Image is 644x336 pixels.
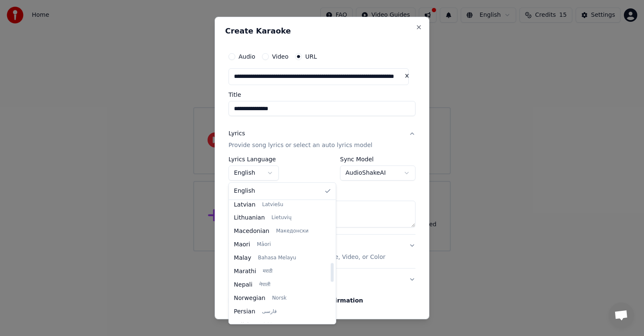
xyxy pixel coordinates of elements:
[234,295,265,303] span: Norwegian
[272,215,292,222] span: Lietuvių
[234,227,270,236] span: Macedonian
[258,255,296,262] span: Bahasa Melayu
[234,214,265,222] span: Lithuanian
[262,309,277,315] span: فارسی
[257,242,271,248] span: Māori
[234,308,255,316] span: Persian
[259,282,270,289] span: नेपाली
[257,322,272,329] span: Polski
[234,321,251,330] span: Polish
[272,295,286,302] span: Norsk
[234,254,251,263] span: Malay
[263,269,273,275] span: मराठी
[234,201,256,209] span: Latvian
[234,241,250,249] span: Maori
[234,268,256,276] span: Marathi
[234,281,252,289] span: Nepali
[234,187,255,195] span: English
[276,228,308,235] span: Македонски
[262,202,283,208] span: Latviešu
